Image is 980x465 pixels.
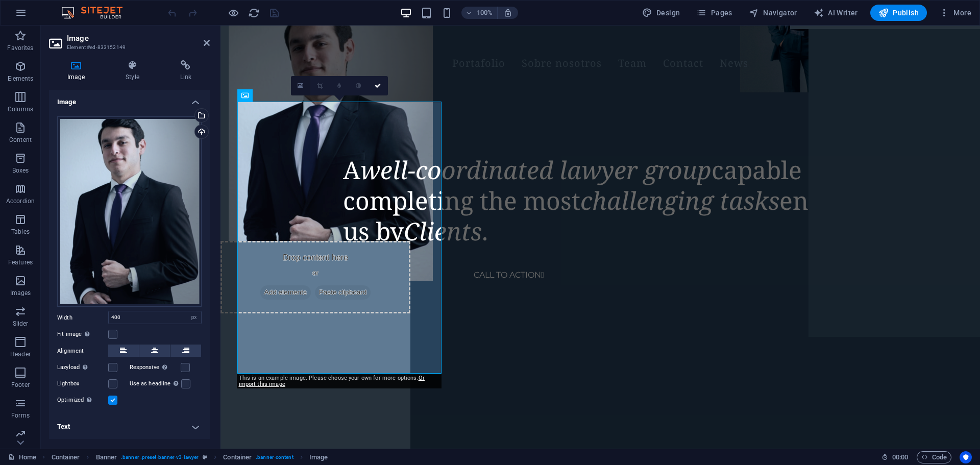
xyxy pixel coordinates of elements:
label: Use as headline [130,378,181,390]
label: Responsive [130,361,181,374]
a: Blur [330,76,349,95]
button: Design [638,5,684,21]
button: Navigator [745,5,801,21]
p: Footer [11,381,30,389]
h4: Link [162,60,210,82]
span: More [939,8,971,18]
nav: breadcrumb [52,451,328,463]
i: Reload page [248,7,260,19]
label: Width [57,315,108,321]
span: Design [642,8,680,18]
p: Columns [8,105,33,113]
button: Publish [870,5,927,21]
span: Code [921,451,947,463]
label: Optimized [57,394,108,406]
span: . banner .preset-banner-v3-lawyer [121,451,199,463]
img: Editor Logo [59,7,135,19]
div: Design (Ctrl+Alt+Y) [638,5,684,21]
p: Elements [8,75,34,83]
a: Select files from the file manager, stock photos, or upload file(s) [291,76,310,95]
button: Pages [692,5,736,21]
label: Lazyload [57,361,108,374]
p: Features [8,258,33,266]
a: Greyscale [349,76,369,95]
a: Confirm ( Ctrl ⏎ ) [369,76,388,95]
h4: Style [107,60,161,82]
span: Add elements [40,260,90,274]
p: Favorites [7,44,33,52]
p: Slider [13,320,29,328]
p: Accordion [6,197,35,205]
button: reload [248,7,260,19]
label: Alignment [57,345,108,357]
p: Content [9,136,32,144]
div: unsplash_CSAEI7OGubA.png [57,116,202,307]
a: Click to cancel selection. Double-click to open Pages [8,451,36,463]
i: This element is a customizable preset [203,454,207,460]
span: Publish [878,8,919,18]
p: Boxes [12,166,29,175]
a: Or import this image [239,375,425,387]
label: Fit image [57,328,108,340]
h2: Image [67,34,210,43]
span: Pages [696,8,732,18]
div: This is an example image. Please choose your own for more options. [237,374,442,388]
span: Click to select. Double-click to edit [52,451,80,463]
span: Click to select. Double-click to edit [96,451,117,463]
span: AI Writer [814,8,858,18]
span: . banner-content [256,451,293,463]
p: Header [10,350,31,358]
span: 00 00 [892,451,908,463]
h4: Image [49,60,107,82]
span: Paste clipboard [94,260,151,274]
h6: Session time [881,451,909,463]
span: Click to select. Double-click to edit [309,451,328,463]
span: Navigator [749,8,797,18]
button: Usercentrics [960,451,972,463]
h4: Image [49,90,210,108]
h4: Text [49,414,210,439]
p: Tables [11,228,30,236]
label: Lightbox [57,378,108,390]
button: 100% [461,7,498,19]
span: : [899,453,901,461]
p: Forms [11,411,30,420]
p: Images [10,289,31,297]
button: Click here to leave preview mode and continue editing [227,7,239,19]
h6: 100% [477,7,493,19]
a: Crop mode [310,76,330,95]
i: On resize automatically adjust zoom level to fit chosen device. [503,8,512,17]
h3: Element #ed-833152149 [67,43,189,52]
button: Code [917,451,951,463]
button: AI Writer [810,5,862,21]
button: More [935,5,975,21]
span: Click to select. Double-click to edit [223,451,252,463]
